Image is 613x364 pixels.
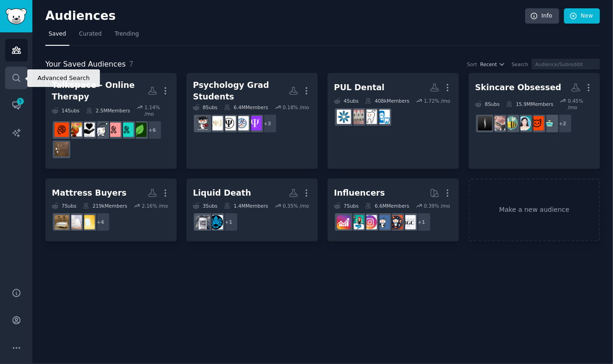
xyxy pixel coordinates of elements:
span: 5 [16,98,25,105]
img: Anxiety [93,123,108,137]
div: 7 Sub s [334,203,359,209]
img: AsianBeauty [504,116,518,130]
div: 408k Members [365,98,409,104]
img: 30PlusSkinCare [530,116,544,130]
div: + 4 [91,212,110,232]
a: Skincare Obsessed8Subs15.9MMembers0.45% /mo+2Skincare_Addiction30PlusSkinCarekoreanskincareAsianB... [469,73,600,169]
a: Saved [45,27,69,46]
div: 3 Sub s [193,203,217,209]
div: 2.16 % /mo [142,203,168,209]
span: Saved [49,30,66,38]
div: 1.14 % /mo [144,104,170,117]
a: New [564,8,600,24]
a: Make a new audience [469,179,600,242]
span: Your Saved Audiences [45,59,126,70]
div: 2.5M Members [86,104,130,117]
div: 8 Sub s [475,98,500,111]
div: Psychology Grad Students [193,80,289,102]
a: Liquid Death3Subs1.4MMembers0.35% /mo+1HydroHomiesLiquidDeath [186,179,318,242]
div: 219k Members [83,203,127,209]
img: Skincare_Addiction [543,116,557,130]
img: Anxietyhelp [106,123,121,137]
img: AnxietyDepression [132,123,147,137]
img: ADHDmemes [68,123,82,137]
a: Talkspace - Online Therapy14Subs2.5MMembers1.14% /mo+6AnxietyDepressionadhd_anxietyAnxietyhelpAnx... [45,73,177,169]
div: + 6 [142,120,162,140]
div: PUL Dental [334,82,384,93]
a: PUL Dental4Subs408kMembers1.72% /moaskdentistsDentistrybracesInvisalign [328,73,459,169]
img: socialmedia [389,215,403,229]
div: Search [512,61,528,68]
div: 6.6M Members [365,203,409,209]
img: Instagram [376,215,390,229]
a: 5 [5,94,28,117]
div: 0.45 % /mo [568,98,594,111]
div: + 1 [219,212,238,232]
div: 0.39 % /mo [424,203,450,209]
div: 4 Sub s [334,98,359,104]
img: AlliantUniversity [235,116,249,130]
input: Audience/Subreddit [532,59,600,69]
span: Trending [115,30,139,38]
a: Curated [76,27,105,46]
img: influencermarketing [350,215,364,229]
div: 0.18 % /mo [283,104,309,111]
img: psychology [222,116,236,130]
div: 7 Sub s [52,203,76,209]
div: Talkspace - Online Therapy [52,80,148,102]
img: AcademicPsychology [209,116,223,130]
div: 1.4M Members [224,203,268,209]
img: psychologystudents [196,116,210,130]
img: MattressMod [68,215,82,229]
div: 0.35 % /mo [283,203,309,209]
div: 1.72 % /mo [424,98,450,104]
div: 14 Sub s [52,104,80,117]
h2: Audiences [45,9,525,24]
img: Sephora [478,116,492,130]
img: askatherapist [55,142,69,156]
span: 7 [129,60,134,68]
img: askpsychology [248,116,262,130]
div: + 3 [258,114,277,133]
button: Recent [480,61,505,68]
div: Liquid Death [193,187,251,199]
span: Curated [79,30,102,38]
div: Skincare Obsessed [475,82,561,93]
img: braces [350,110,364,124]
img: depression_help [80,123,95,137]
span: Recent [480,61,497,68]
div: Mattress Buyers [52,187,127,199]
div: 8 Sub s [193,104,217,111]
img: askdentists [376,110,390,124]
a: Mattress Buyers7Subs219kMembers2.16% /mo+4MattressAdvisoryMattressModMattress [45,179,177,242]
img: adhd_anxiety [119,123,134,137]
img: MattressAdvisory [80,215,95,229]
a: Info [525,8,559,24]
img: BeautyGuruChatter [402,215,416,229]
img: Invisalign [337,110,351,124]
div: Influencers [334,187,385,199]
img: GummySearch logo [6,8,27,25]
div: + 2 [553,114,572,133]
img: koreanskincare [517,116,531,130]
div: Sort [467,61,477,68]
img: InstagramMarketing [363,215,377,229]
div: + 1 [412,212,431,232]
img: HydroHomies [209,215,223,229]
img: Mattress [55,215,69,229]
a: Psychology Grad Students8Subs6.4MMembers0.18% /mo+3askpsychologyAlliantUniversitypsychologyAcadem... [186,73,318,169]
img: PanPorn [491,116,505,130]
img: LiquidDeath [196,215,210,229]
img: InstagramGrowthTips [337,215,351,229]
a: Trending [111,27,142,46]
div: 15.9M Members [506,98,553,111]
img: mentalhealth [55,123,69,137]
div: 6.4M Members [224,104,268,111]
img: Dentistry [363,110,377,124]
a: Influencers7Subs6.6MMembers0.39% /mo+1BeautyGuruChattersocialmediaInstagramInstagramMarketinginfl... [328,179,459,242]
